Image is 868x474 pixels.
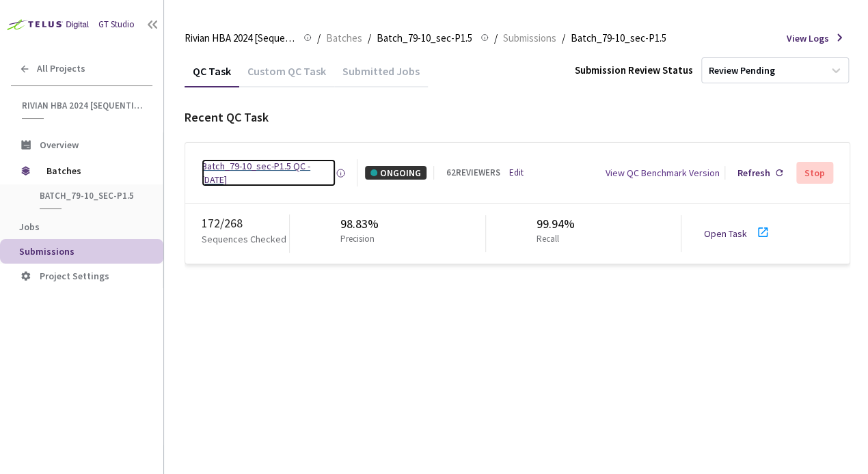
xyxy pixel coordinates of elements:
span: Rivian HBA 2024 [Sequential] [22,100,144,111]
div: GT Studio [98,18,135,31]
span: Rivian HBA 2024 [Sequential] [185,30,295,46]
div: Custom QC Task [239,64,334,87]
div: Submitted Jobs [334,64,428,87]
span: Batch_79-10_sec-P1.5 [571,30,666,46]
span: Batches [46,157,140,184]
a: Submissions [500,30,559,45]
span: All Projects [37,63,85,74]
li: / [368,30,371,46]
div: Stop [804,167,825,178]
div: QC Task [185,64,239,87]
li: / [494,30,498,46]
li: / [317,30,321,46]
a: Batch_79-10_sec-P1.5 QC - [DATE] [202,159,336,186]
span: Jobs [19,221,40,233]
a: Edit [508,167,523,180]
span: Overview [40,139,79,151]
a: Batches [323,30,365,45]
li: / [562,30,565,46]
span: Batch_79-10_sec-P1.5 [40,190,141,201]
div: Recent QC Task [185,109,850,126]
span: View Logs [787,31,829,45]
span: Submissions [19,245,74,257]
p: Sequences Checked [202,232,286,246]
div: Refresh [737,166,770,180]
div: View QC Benchmark Version [605,166,719,180]
div: 172 / 268 [202,214,289,232]
div: Submission Review Status [575,63,693,77]
span: Batch_79-10_sec-P1.5 [377,30,472,46]
p: Recall [537,233,569,246]
span: Batches [326,30,362,46]
div: 62 REVIEWERS [446,167,500,180]
div: 99.94% [537,215,575,233]
div: 98.83% [340,215,380,233]
a: Open Task [703,227,746,240]
p: Precision [340,233,375,246]
div: Review Pending [709,64,775,77]
span: Submissions [503,30,556,46]
div: ONGOING [365,166,426,180]
span: Project Settings [40,270,109,282]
